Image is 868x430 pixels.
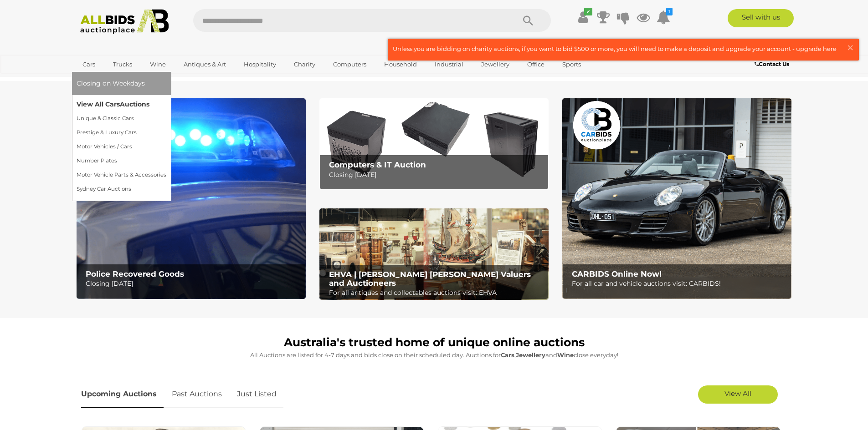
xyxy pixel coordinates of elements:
a: Sell with us [728,9,794,27]
strong: Cars [501,351,514,359]
a: Computers & IT Auction Computers & IT Auction Closing [DATE] [319,98,549,190]
img: Police Recovered Goods [77,98,306,299]
a: 1 [657,9,670,25]
img: Allbids.com.au [75,9,174,34]
b: CARBIDS Online Now! [572,269,662,278]
a: Trucks [107,57,138,72]
a: Jewellery [475,57,515,72]
i: 1 [666,8,673,15]
p: For all antiques and collectables auctions visit: EHVA [329,287,544,298]
a: EHVA | Evans Hastings Valuers and Auctioneers EHVA | [PERSON_NAME] [PERSON_NAME] Valuers and Auct... [319,208,549,300]
p: Closing [DATE] [86,278,300,289]
b: EHVA | [PERSON_NAME] [PERSON_NAME] Valuers and Auctioneers [329,270,531,288]
a: Sports [556,57,587,72]
a: Cars [77,57,101,72]
a: Computers [327,57,372,72]
a: View All [698,385,778,404]
a: ✔ [576,9,590,25]
a: Wine [144,57,172,72]
strong: Jewellery [516,351,545,359]
strong: Wine [557,351,574,359]
a: Upcoming Auctions [81,381,164,408]
a: CARBIDS Online Now! CARBIDS Online Now! For all car and vehicle auctions visit: CARBIDS! [562,98,791,299]
b: Computers & IT Auction [329,160,426,169]
button: Search [505,9,551,32]
b: Police Recovered Goods [86,269,184,278]
p: For all car and vehicle auctions visit: CARBIDS! [572,278,786,289]
i: ✔ [584,8,592,15]
a: Household [378,57,423,72]
img: EHVA | Evans Hastings Valuers and Auctioneers [319,208,549,300]
span: × [846,39,854,56]
b: Contact Us [755,61,789,67]
a: Charity [288,57,321,72]
span: View All [724,389,751,398]
a: Hospitality [238,57,282,72]
a: Contact Us [755,59,791,69]
a: Antiques & Art [178,57,232,72]
p: Closing [DATE] [329,169,544,181]
h1: Australia's trusted home of unique online auctions [81,336,787,349]
a: Past Auctions [165,381,229,408]
a: Police Recovered Goods Police Recovered Goods Closing [DATE] [77,98,306,299]
a: Industrial [429,57,469,72]
a: Just Listed [230,381,283,408]
p: All Auctions are listed for 4-7 days and bids close on their scheduled day. Auctions for , and cl... [81,350,787,360]
a: Office [521,57,550,72]
img: Computers & IT Auction [319,98,549,190]
img: CARBIDS Online Now! [562,98,791,299]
